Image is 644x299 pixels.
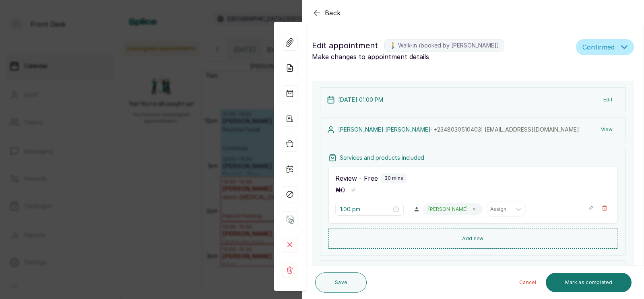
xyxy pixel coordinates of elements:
button: Save [315,272,367,293]
p: Make changes to appointment details [312,52,573,62]
span: +234 8030510403 | [EMAIL_ADDRESS][DOMAIN_NAME] [433,126,579,133]
span: Back [325,8,341,18]
p: ₦ [335,185,345,195]
input: Select time [340,205,392,214]
button: Add new [328,229,617,249]
p: [DATE] 01:00 PM [338,96,383,104]
p: [PERSON_NAME] [PERSON_NAME] · [338,126,579,134]
button: Mark as completed [546,273,632,292]
p: Services and products included [340,154,424,162]
button: Edit [597,93,619,107]
label: 🚶 Walk-in (booked by [PERSON_NAME]) [384,39,504,52]
p: 30 mins [384,175,403,181]
button: View [594,122,619,137]
span: 0 [341,186,345,194]
span: Edit appointment [312,39,378,52]
p: [PERSON_NAME] [428,206,468,212]
span: Confirmed [582,42,615,52]
button: Cancel [513,273,543,292]
button: Confirmed [576,39,634,55]
p: Review - Free [335,173,378,183]
button: Back [312,8,341,18]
